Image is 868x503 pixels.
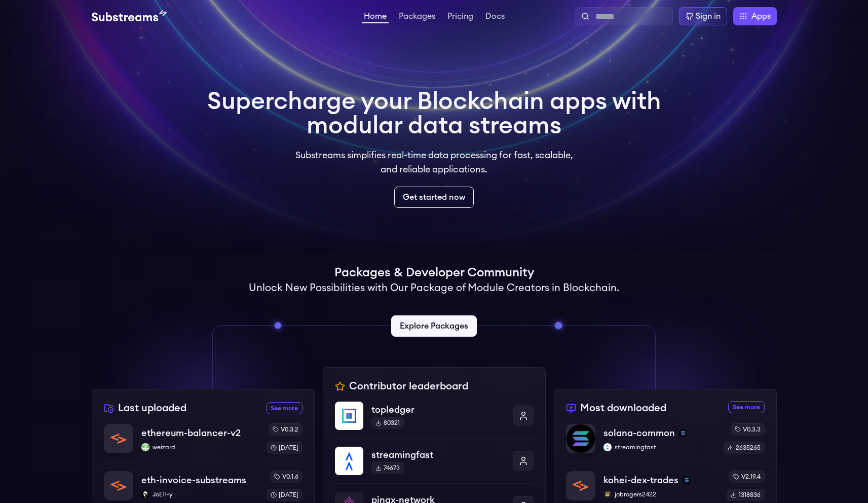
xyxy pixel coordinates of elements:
[394,187,474,208] a: Get started now
[104,472,133,500] img: eth-invoice-substreams
[603,490,612,498] img: jobrogers2422
[724,442,765,454] div: 2635265
[445,12,475,22] a: Pricing
[728,401,765,413] a: See more most downloaded packages
[603,426,675,440] p: solana-common
[391,315,477,337] a: Explore Packages
[266,402,303,414] a: See more recently uploaded packages
[603,443,612,451] img: streamingfast
[567,424,595,453] img: solana-common
[141,490,258,498] p: JoE11-y
[567,472,595,500] img: kohei-dex-trades
[92,10,167,22] img: Substream's logo
[679,7,727,25] a: Sign in
[141,490,149,498] img: JoE11-y
[696,10,721,22] div: Sign in
[751,10,771,22] span: Apps
[566,462,765,501] a: kohei-dex-tradeskohei-dex-tradessolanajobrogers2422jobrogers2422v2.19.41318836
[683,476,691,484] img: solana
[362,12,389,23] a: Home
[566,423,765,462] a: solana-commonsolana-commonsolanastreamingfaststreamingfastv0.3.32635265
[727,489,765,501] div: 1318836
[371,448,505,462] p: streamingfast
[288,148,580,176] p: Substreams simplifies real-time data processing for fast, scalable, and reliable applications.
[141,443,149,451] img: weizard
[335,438,534,483] a: streamingfaststreamingfast74673
[679,429,687,437] img: solana
[270,471,303,483] div: v0.1.6
[335,402,534,438] a: topledgertopledger80321
[603,490,719,498] p: jobrogers2422
[603,443,715,451] p: streamingfast
[267,442,303,454] div: [DATE]
[483,12,507,22] a: Docs
[141,443,258,451] p: weizard
[335,402,363,430] img: topledger
[141,473,246,487] p: eth-invoice-substreams
[371,417,404,429] div: 80321
[603,473,678,487] p: kohei-dex-trades
[371,403,505,417] p: topledger
[371,462,404,474] div: 74673
[104,423,303,462] a: ethereum-balancer-v2ethereum-balancer-v2weizardweizardv0.3.2[DATE]
[731,423,765,436] div: v0.3.3
[335,447,363,475] img: streamingfast
[249,281,619,295] h2: Unlock New Possibilities with Our Package of Module Creators in Blockchain.
[207,89,661,138] h1: Supercharge your Blockchain apps with modular data streams
[269,423,303,436] div: v0.3.2
[334,265,534,281] h1: Packages & Developer Community
[267,489,303,501] div: [DATE]
[729,471,765,483] div: v2.19.4
[397,12,437,22] a: Packages
[141,426,241,440] p: ethereum-balancer-v2
[104,424,133,453] img: ethereum-balancer-v2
